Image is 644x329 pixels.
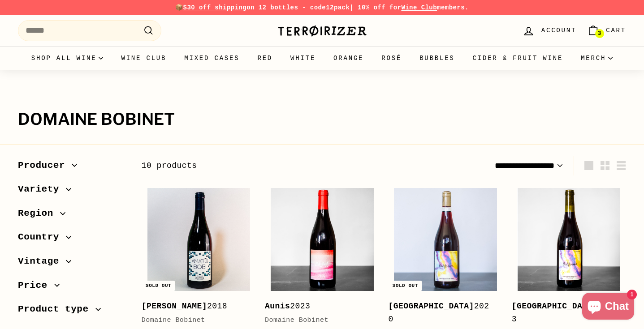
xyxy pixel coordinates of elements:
[142,159,384,172] div: 10 products
[265,300,370,313] div: 2023
[582,17,631,44] a: Cart
[18,254,66,269] span: Vintage
[18,204,127,228] button: Region
[579,293,637,322] inbox-online-store-chat: Shopify online store chat
[183,4,247,11] span: $30 off shipping
[18,230,66,245] span: Country
[265,315,370,326] div: Domaine Bobinet
[18,182,66,197] span: Variety
[598,30,601,37] span: 3
[18,227,127,252] button: Country
[142,315,247,326] div: Domaine Bobinet
[281,46,324,70] a: White
[265,302,290,311] b: Aunis
[388,302,474,311] b: [GEOGRAPHIC_DATA]
[388,300,493,326] div: 2020
[572,46,622,70] summary: Merch
[512,302,597,311] b: [GEOGRAPHIC_DATA]
[326,4,350,11] strong: 12pack
[142,302,207,311] b: [PERSON_NAME]
[18,276,127,300] button: Price
[401,4,437,11] a: Wine Club
[18,252,127,276] button: Vintage
[18,111,626,128] h1: Domaine Bobinet
[248,46,281,70] a: Red
[18,302,95,317] span: Product type
[18,278,54,293] span: Price
[411,46,463,70] a: Bubbles
[372,46,411,70] a: Rosé
[18,179,127,204] button: Variety
[389,281,422,291] div: Sold out
[142,281,175,291] div: Sold out
[18,158,72,173] span: Producer
[18,156,127,180] button: Producer
[517,17,582,44] a: Account
[22,46,112,70] summary: Shop all wine
[18,3,626,13] p: 📦 on 12 bottles - code | 10% off for members.
[464,46,572,70] a: Cider & Fruit Wine
[512,300,617,326] div: 2023
[175,46,248,70] a: Mixed Cases
[324,46,372,70] a: Orange
[18,299,127,324] button: Product type
[112,46,175,70] a: Wine Club
[18,206,60,221] span: Region
[541,26,576,35] span: Account
[606,26,626,35] span: Cart
[142,300,247,313] div: 2018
